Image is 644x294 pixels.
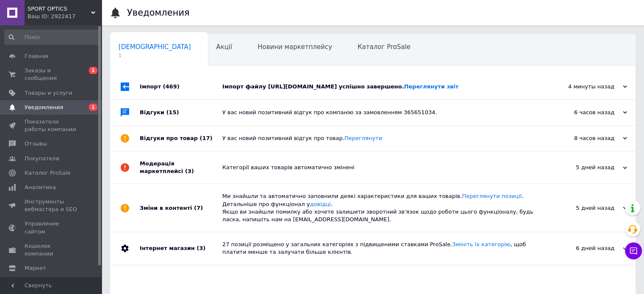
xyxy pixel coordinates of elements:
div: Модерація маркетплейсі [140,151,222,184]
div: У вас новий позитивний відгук про компанію за замовленням 365651034. [222,109,542,116]
span: (3) [185,168,194,174]
a: Змініть їх категорію [452,241,511,247]
a: довідці [310,201,331,207]
input: Поиск [4,30,100,45]
span: Кошелек компании [25,242,78,258]
span: Аналитика [25,184,56,191]
div: Ваш ID: 2922417 [28,13,102,20]
span: Товары и услуги [25,89,72,97]
span: 1 [89,67,97,74]
span: Показатели работы компании [25,118,78,133]
a: Переглянути позиції [462,193,522,199]
span: [DEMOGRAPHIC_DATA] [119,43,191,51]
a: Переглянути звіт [404,83,459,90]
span: Заказы и сообщения [25,67,78,82]
span: Главная [25,52,48,60]
span: Акції [216,43,232,51]
span: Управление сайтом [25,220,78,235]
div: Категорії ваших товарів автоматично змінені [222,164,542,171]
div: Імпорт файлу [URL][DOMAIN_NAME] успішно завершено. [222,83,542,91]
span: Покупатели [25,155,59,162]
span: Каталог ProSale [25,169,70,177]
span: Инструменты вебмастера и SEO [25,198,78,213]
div: 8 часов назад [542,135,627,142]
div: Зміни в контенті [140,184,222,232]
span: 1 [119,52,191,59]
span: (469) [163,83,180,90]
span: Отзывы [25,140,47,148]
div: 6 дней назад [542,245,627,252]
span: (17) [200,135,213,141]
div: Ми знайшли та автоматично заповнили деякі характеристики для ваших товарів. . Детальніше про функ... [222,192,542,223]
h1: Уведомления [127,8,190,18]
span: (7) [194,205,203,211]
span: Новини маркетплейсу [257,43,332,51]
div: Відгуки про товар [140,126,222,151]
div: Відгуки [140,100,222,125]
div: У вас новий позитивний відгук про товар. [222,135,542,142]
div: 5 дней назад [542,164,627,171]
span: Маркет [25,264,46,272]
div: 5 дней назад [542,204,627,212]
span: (15) [166,109,179,115]
div: Імпорт [140,74,222,99]
div: 27 позиції розміщено у загальних категоріях з підвищеними ставками ProSale. , щоб платити менше т... [222,241,542,256]
div: 6 часов назад [542,109,627,116]
span: 1 [89,104,97,111]
a: Переглянути [344,135,382,141]
div: Інтернет магазин [140,232,222,264]
div: 4 минуты назад [542,83,627,91]
button: Чат с покупателем [625,242,642,259]
span: (3) [196,245,205,251]
span: SPORT OPTICS [28,5,91,13]
span: Каталог ProSale [357,43,410,51]
span: Уведомления [25,104,63,111]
